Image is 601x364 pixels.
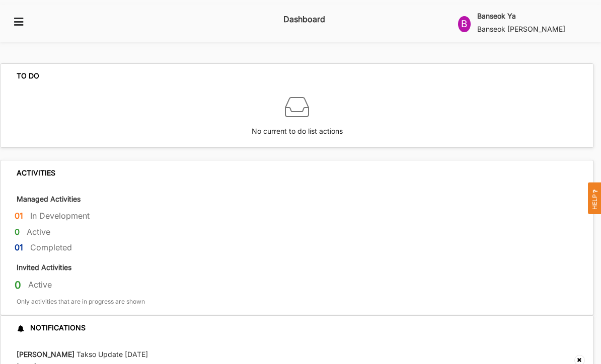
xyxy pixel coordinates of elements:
[27,227,50,237] label: Active
[285,95,309,119] img: box
[17,168,55,177] div: ACTIVITIES
[17,350,74,358] strong: [PERSON_NAME]
[15,279,21,292] label: 0
[17,262,71,272] label: Invited Activities
[15,241,23,254] label: 01
[17,350,148,359] label: Takso Update [DATE]
[30,242,72,253] label: Completed
[30,211,90,221] label: In Development
[252,119,343,137] label: No current to do list actions
[17,323,86,332] div: NOTIFICATIONS
[283,11,325,28] label: Dashboard
[17,194,81,204] label: Managed Activities
[15,226,20,238] label: 0
[477,12,516,21] label: Banseok Ya
[17,298,145,306] label: Only activities that are in progress are shown
[15,210,23,222] label: 01
[477,24,565,34] label: Banseok [PERSON_NAME]
[458,16,471,32] div: B
[17,71,39,80] div: TO DO
[28,280,52,290] label: Active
